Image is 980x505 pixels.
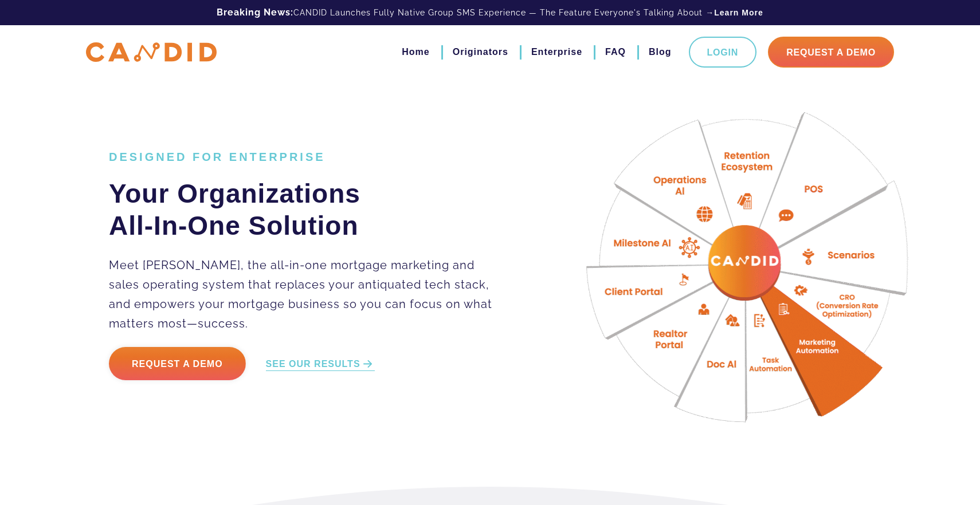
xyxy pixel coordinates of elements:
h1: DESIGNED FOR ENTERPRISE [109,150,506,164]
a: SEE OUR RESULTS [266,358,375,371]
img: Candid Hero Image [563,86,936,458]
a: Blog [649,42,672,62]
a: FAQ [605,42,626,62]
a: Login [689,37,757,68]
a: Home [402,42,429,62]
p: Meet [PERSON_NAME], the all-in-one mortgage marketing and sales operating system that replaces yo... [109,255,506,333]
a: Request a Demo [109,347,246,380]
a: Request A Demo [768,37,894,68]
img: CANDID APP [86,42,217,62]
a: Learn More [714,7,763,18]
h2: Your Organizations All-In-One Solution [109,177,506,242]
a: Enterprise [531,42,582,62]
b: Breaking News: [217,7,293,18]
a: Originators [453,42,508,62]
